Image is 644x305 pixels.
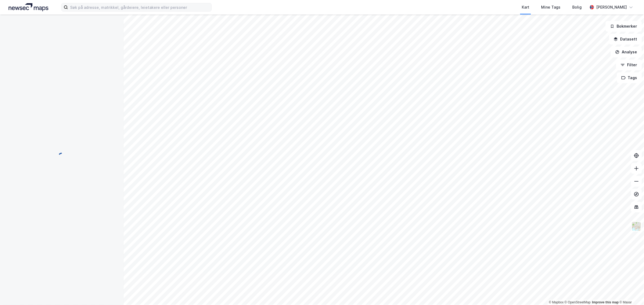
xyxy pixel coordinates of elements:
div: Bolig [572,4,582,10]
div: Mine Tags [541,4,560,10]
button: Tags [617,72,642,83]
a: OpenStreetMap [565,300,591,304]
div: [PERSON_NAME] [596,4,627,10]
img: logo.a4113a55bc3d86da70a041830d287a7e.svg [9,3,48,11]
div: Kontrollprogram for chat [617,279,644,305]
button: Bokmerker [606,21,642,32]
div: Kart [522,4,529,10]
img: Z [631,221,642,231]
button: Datasett [609,34,642,45]
button: Filter [616,60,642,70]
input: Søk på adresse, matrikkel, gårdeiere, leietakere eller personer [68,3,211,11]
iframe: Chat Widget [617,279,644,305]
button: Analyse [611,47,642,57]
a: Improve this map [592,300,619,304]
img: spinner.a6d8c91a73a9ac5275cf975e30b51cfb.svg [57,152,66,161]
a: Mapbox [549,300,564,304]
